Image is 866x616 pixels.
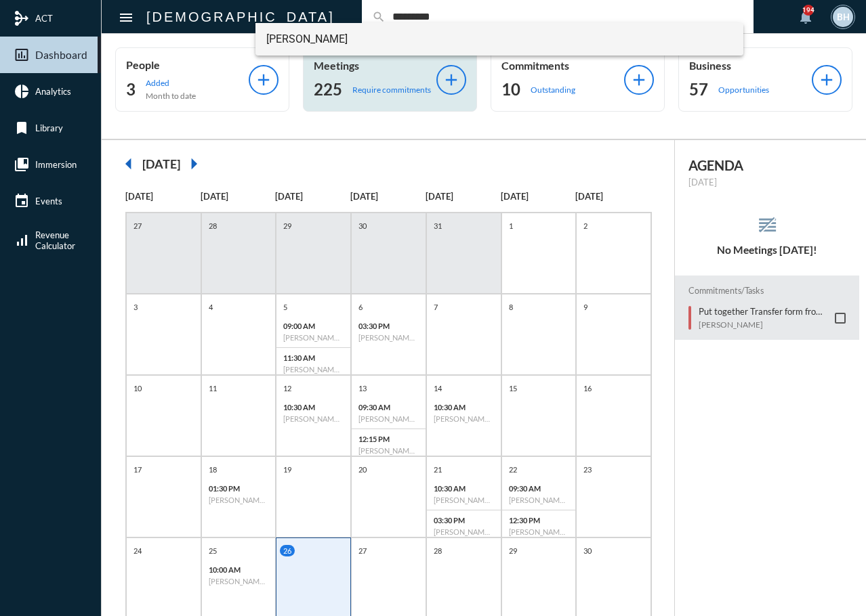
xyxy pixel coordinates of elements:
[35,196,62,206] span: Events
[14,10,30,26] mat-icon: mediation
[355,545,370,556] p: 27
[35,49,87,61] span: Dashboard
[434,496,494,504] h6: [PERSON_NAME] - Investment
[506,382,520,394] p: 15
[675,244,859,256] h5: No Meetings [DATE]!
[14,232,30,248] mat-icon: signal_cellular_alt
[201,191,276,202] p: [DATE]
[355,382,370,394] p: 13
[35,86,71,97] span: Analytics
[833,7,853,27] div: BH
[130,220,145,232] p: 27
[580,220,591,232] p: 2
[506,220,516,232] p: 1
[283,333,344,342] h6: [PERSON_NAME] - Fulfillment
[630,70,648,89] mat-icon: add
[688,157,846,173] h2: AGENDA
[14,83,30,100] mat-icon: pie_chart
[430,220,445,232] p: 31
[580,545,595,556] p: 30
[283,403,344,412] p: 10:30 AM
[358,414,419,423] h6: [PERSON_NAME] - [PERSON_NAME] - Review
[146,91,196,101] p: Month to date
[501,79,520,100] h2: 10
[430,382,445,394] p: 14
[509,516,569,525] p: 12:30 PM
[275,191,350,202] p: [DATE]
[580,382,595,394] p: 16
[35,229,75,251] span: Revenue Calculator
[355,220,370,232] p: 30
[130,382,145,394] p: 10
[209,484,269,493] p: 01:30 PM
[209,496,269,504] h6: [PERSON_NAME] - [PERSON_NAME] - Investment
[580,301,591,313] p: 9
[14,193,30,209] mat-icon: event
[209,577,269,586] h6: [PERSON_NAME] - Verification
[430,545,445,556] p: 28
[14,120,30,136] mat-icon: bookmark
[118,9,134,26] mat-icon: Side nav toggle icon
[506,301,516,313] p: 8
[126,79,136,100] h2: 3
[355,301,366,313] p: 6
[817,70,836,89] mat-icon: add
[209,565,269,574] p: 10:00 AM
[430,464,445,475] p: 21
[283,322,344,330] p: 09:00 AM
[434,484,494,493] p: 10:30 AM
[146,78,196,88] p: Added
[125,191,201,202] p: [DATE]
[372,10,386,24] mat-icon: search
[126,58,249,71] p: People
[280,545,295,556] p: 26
[699,306,828,317] p: Put together Transfer form from LPL to Blackrock Sep IRA when receive statement.
[254,70,273,89] mat-icon: add
[205,220,220,232] p: 28
[426,191,501,202] p: [DATE]
[580,464,595,475] p: 23
[35,123,63,133] span: Library
[688,286,846,296] h2: Commitments/Tasks
[434,403,494,412] p: 10:30 AM
[14,156,30,173] mat-icon: collections_bookmark
[509,527,569,536] h6: [PERSON_NAME] - Investment
[266,23,733,56] span: [PERSON_NAME]
[434,527,494,536] h6: [PERSON_NAME] - Verification
[434,414,494,423] h6: [PERSON_NAME] - Possibility
[699,320,828,330] p: [PERSON_NAME]
[130,464,145,475] p: 17
[115,150,142,177] mat-icon: arrow_left
[803,5,814,16] div: 194
[130,545,145,556] p: 24
[358,446,419,455] h6: [PERSON_NAME] - Fulfillment
[358,322,419,330] p: 03:30 PM
[430,301,441,313] p: 7
[112,3,140,30] button: Toggle sidenav
[280,220,295,232] p: 29
[352,85,431,95] p: Require commitments
[689,59,812,72] p: Business
[130,301,141,313] p: 3
[314,79,342,100] h2: 225
[756,214,779,236] mat-icon: reorder
[314,59,436,72] p: Meetings
[180,150,207,177] mat-icon: arrow_right
[142,156,180,171] h2: [DATE]
[434,516,494,525] p: 03:30 PM
[280,464,295,475] p: 19
[205,464,220,475] p: 18
[506,545,520,556] p: 29
[358,333,419,342] h6: [PERSON_NAME] - Fulfillment
[509,496,569,504] h6: [PERSON_NAME] - Fulfillment
[501,59,624,72] p: Commitments
[283,353,344,362] p: 11:30 AM
[501,191,576,202] p: [DATE]
[283,365,344,374] h6: [PERSON_NAME] - Possibility
[358,435,419,443] p: 12:15 PM
[442,70,461,89] mat-icon: add
[280,382,295,394] p: 12
[205,301,216,313] p: 4
[283,414,344,423] h6: [PERSON_NAME] - Fulfillment
[509,484,569,493] p: 09:30 AM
